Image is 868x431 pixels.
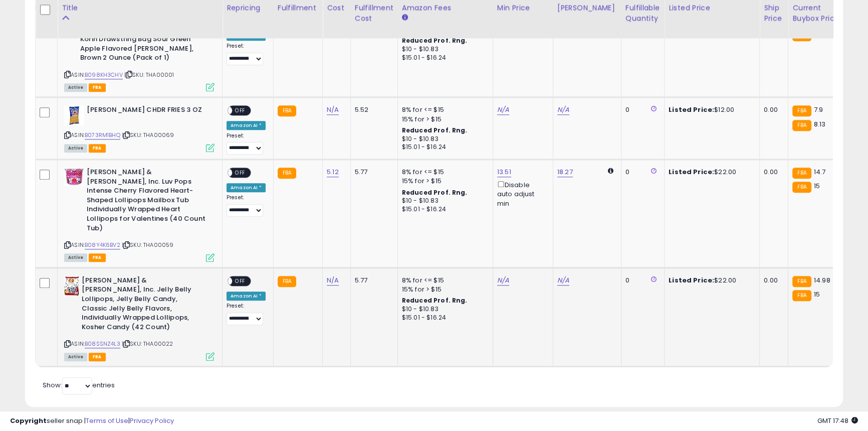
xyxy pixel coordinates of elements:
[402,197,485,205] div: $10 - $10.83
[792,105,811,116] small: FBA
[85,131,120,139] a: B073RM1BHQ
[402,188,468,197] b: Reduced Prof. Rng.
[232,106,248,115] span: OFF
[89,144,106,153] span: FBA
[278,168,296,179] small: FBA
[64,276,214,360] div: ASIN:
[327,3,346,13] div: Cost
[80,16,202,65] b: Boston America Dragonball Z Senzu Beans Candy 1 Collectible Korin Drawstring Bag Sour Green Apple...
[402,135,485,143] div: $10 - $10.83
[792,290,811,301] small: FBA
[402,296,468,305] b: Reduced Prof. Rng.
[402,168,485,177] div: 8% for <= $15
[327,105,339,115] a: N/A
[814,290,820,299] span: 15
[402,305,485,314] div: $10 - $10.83
[669,168,752,177] div: $22.00
[122,340,173,348] span: | SKU: THA00022
[89,253,106,262] span: FBA
[814,181,820,191] span: 15
[557,167,573,177] a: 18.27
[227,194,266,217] div: Preset:
[557,105,569,115] a: N/A
[817,416,858,425] span: 2025-09-10 17:48 GMT
[497,105,509,115] a: N/A
[64,353,87,361] span: All listings currently available for purchase on Amazon
[278,105,296,116] small: FBA
[227,292,266,301] div: Amazon AI *
[402,143,485,152] div: $15.01 - $16.24
[232,169,248,177] span: OFF
[814,275,830,285] span: 14.98
[82,276,203,334] b: [PERSON_NAME] & [PERSON_NAME], Inc. Jelly Belly Lollipops, Jelly Belly Candy, Classic Jelly Belly...
[792,168,811,179] small: FBA
[402,36,468,45] b: Reduced Prof. Rng.
[497,179,545,208] div: Disable auto adjust min
[355,276,390,285] div: 5.77
[355,168,390,177] div: 5.77
[814,105,823,114] span: 7.9
[764,3,784,24] div: Ship Price
[402,13,408,22] small: Amazon Fees.
[625,105,657,114] div: 0
[122,241,174,249] span: | SKU: THA00059
[64,105,84,125] img: 514nDVekLnL._SL40_.jpg
[327,167,339,177] a: 5.12
[227,132,266,155] div: Preset:
[669,167,714,177] b: Listed Price:
[402,126,468,134] b: Reduced Prof. Rng.
[278,276,296,287] small: FBA
[792,276,811,287] small: FBA
[227,303,266,325] div: Preset:
[669,105,752,114] div: $12.00
[85,241,120,249] a: B08Y4K6BV2
[64,144,87,153] span: All listings currently available for purchase on Amazon
[43,380,115,390] span: Show: entries
[792,120,811,131] small: FBA
[792,3,844,24] div: Current Buybox Price
[85,340,120,348] a: B08SSNZ4L3
[402,115,485,124] div: 15% for > $15
[792,182,811,193] small: FBA
[402,105,485,114] div: 8% for <= $15
[85,71,123,79] a: B098KH3CHV
[227,3,269,13] div: Repricing
[764,168,780,177] div: 0.00
[130,416,174,425] a: Privacy Policy
[87,105,208,117] b: [PERSON_NAME] CHDR FRIES 3 OZ
[669,105,714,114] b: Listed Price:
[497,275,509,285] a: N/A
[402,177,485,186] div: 15% for > $15
[64,276,79,296] img: 51fgIyKHXhL._SL40_.jpg
[402,3,489,13] div: Amazon Fees
[497,167,511,177] a: 13.51
[402,205,485,214] div: $15.01 - $16.24
[669,275,714,285] b: Listed Price:
[62,3,218,13] div: Title
[764,276,780,285] div: 0.00
[625,3,660,24] div: Fulfillable Quantity
[87,168,208,235] b: [PERSON_NAME] & [PERSON_NAME], Inc. Luv Pops Intense Cherry Flavored Heart-Shaped Lollipops Mailb...
[625,168,657,177] div: 0
[608,168,613,174] i: Calculated using Dynamic Max Price.
[64,83,87,92] span: All listings currently available for purchase on Amazon
[402,54,485,62] div: $15.01 - $16.24
[669,3,755,13] div: Listed Price
[327,275,339,285] a: N/A
[232,276,248,285] span: OFF
[625,276,657,285] div: 0
[89,83,106,92] span: FBA
[814,167,826,177] span: 14.7
[64,105,214,151] div: ASIN:
[89,353,106,361] span: FBA
[497,3,549,13] div: Min Price
[64,253,87,262] span: All listings currently available for purchase on Amazon
[278,3,318,13] div: Fulfillment
[122,131,174,139] span: | SKU: THA00069
[557,3,617,13] div: [PERSON_NAME]
[402,285,485,294] div: 15% for > $15
[86,416,128,425] a: Terms of Use
[64,168,84,186] img: 51F9No1ZK7L._SL40_.jpg
[669,276,752,285] div: $22.00
[64,16,214,90] div: ASIN:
